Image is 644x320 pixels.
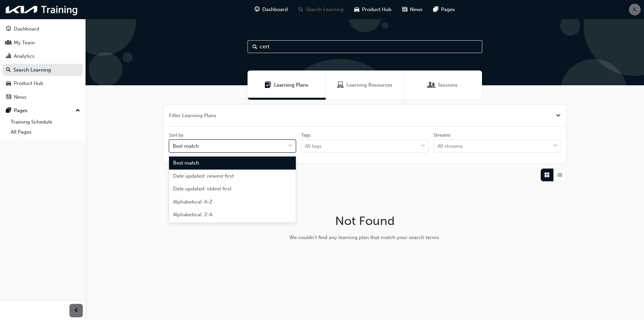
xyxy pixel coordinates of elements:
span: Date updated: newest first [173,173,234,179]
div: Dashboard [14,25,39,33]
button: DashboardMy TeamAnalyticsSearch LearningProduct HubNews [3,21,83,104]
h1: Not Found [259,214,471,228]
span: chart-icon [6,53,11,59]
div: Product Hub [14,80,43,87]
label: tagOptions [301,132,428,153]
span: guage-icon [255,5,260,14]
a: Learning ResourcesLearning Resources [326,71,404,100]
span: Search [253,43,257,51]
a: My Team [3,37,83,49]
span: Alphabetical: A-Z [173,199,212,205]
button: IL [629,4,641,15]
a: pages-iconPages [428,3,460,16]
a: SessionsSessions [404,71,482,100]
span: Learning Resources [337,81,344,89]
a: Training Schedule [8,117,83,127]
span: Alphabetical: Z-A [173,212,212,218]
span: prev-icon [74,307,79,315]
span: down-icon [421,142,425,150]
a: News [3,91,83,103]
span: down-icon [553,142,558,150]
div: Analytics [14,52,35,60]
span: search-icon [299,5,303,14]
div: We couldn't find any learning plan that match your search terms. [259,234,471,241]
div: Tags [301,132,311,139]
span: news-icon [402,5,407,14]
div: News [14,93,26,101]
span: pages-icon [6,108,11,114]
div: Pages [14,107,28,115]
div: Streams [434,132,450,139]
div: My Team [14,39,35,47]
div: Sort by [169,132,183,139]
span: Sessions [438,81,458,89]
button: Pages [3,104,83,117]
button: Close the filter [556,112,561,120]
div: Best match [173,142,199,150]
span: car-icon [354,5,359,14]
span: Best match [173,160,199,166]
a: Learning PlansLearning Plans [248,71,326,100]
span: Dashboard [262,6,288,13]
a: Search Learning [3,64,83,76]
img: kia-training [3,3,80,16]
a: Dashboard [3,23,83,35]
span: Pages [441,6,455,13]
span: Learning Resources [346,81,392,89]
span: news-icon [6,94,11,100]
span: up-icon [75,106,80,115]
span: Product Hub [362,6,391,13]
a: All Pages [8,127,83,137]
a: Analytics [3,50,83,62]
span: pages-icon [433,5,438,14]
span: car-icon [6,81,11,87]
a: car-iconProduct Hub [349,3,397,16]
span: guage-icon [6,26,11,32]
span: Sessions [428,81,435,89]
span: News [410,6,423,13]
span: people-icon [6,40,11,46]
a: search-iconSearch Learning [293,3,349,16]
span: Search Learning [306,6,343,13]
input: Search... [248,40,482,53]
a: Product Hub [3,77,83,90]
span: Date updated: oldest first [173,186,231,192]
span: down-icon [288,142,293,150]
span: IL [633,6,637,13]
a: guage-iconDashboard [249,3,293,16]
a: news-iconNews [397,3,428,16]
div: All streams [437,142,463,150]
span: Learning Plans [265,81,271,89]
span: Grid [544,171,549,179]
span: search-icon [6,67,11,73]
div: All tags [305,142,322,150]
span: Learning Plans [274,81,308,89]
span: List [557,171,562,179]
